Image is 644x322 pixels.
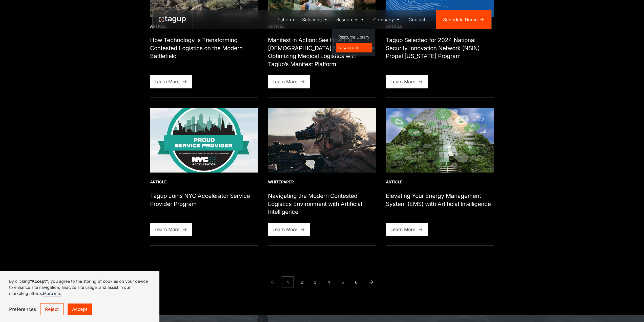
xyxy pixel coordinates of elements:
div: Solutions [302,16,322,23]
h1: How Technology is Transforming Contested Logistics on the Modern Battlefield [150,36,258,60]
a: Learn More [268,75,310,88]
a: 6 [350,276,362,288]
a: Next Page [365,276,377,288]
div: Schedule Demo [443,16,478,23]
div: Whitepaper [268,179,376,185]
a: Resources [333,10,369,29]
a: Learn More [150,75,192,88]
div: Company [373,16,394,23]
a: Reject [40,303,64,315]
a: Newsroom [336,43,372,53]
div: Resources [336,16,358,23]
div: Resource Library [338,34,369,40]
a: Company [369,10,405,29]
a: Learn More [150,223,192,236]
strong: “Accept” [30,279,48,284]
img: Elevating Your Energy Management System with Artificial Intelligence [386,108,494,173]
div: Newsroom [338,45,369,51]
a: More info [43,291,61,296]
div: Learn More [390,78,416,85]
h1: Navigating the Modern Contested Logistics Environment with Artificial Intelligence [268,192,376,216]
a: 2 [296,276,307,288]
a: Learn More [386,75,428,88]
div: Article [386,179,494,185]
a: 3 [309,276,321,288]
div: Platform [277,16,294,23]
div: List [267,276,377,288]
a: Contact [405,10,429,29]
img: U.S. Marine Corps photo by Cpl. Aziza Kamuhanda_231002-M-AK118-1086 [268,108,376,173]
div: Learn More [273,226,298,233]
a: Resource Library [336,32,372,42]
a: Preferences [9,304,36,315]
a: Platform [273,10,298,29]
nav: Resources [333,29,376,56]
h1: Tagup Joins NYC Accelerator Service Provider Program [150,192,258,208]
div: Contact [409,16,425,23]
a: Learn More [386,223,428,236]
div: Article [150,179,258,185]
h1: Manifest in Action: See How the [DEMOGRAPHIC_DATA] Marine Corps is Optimizing Medical Logistics w... [268,36,376,68]
a: 4 [323,276,335,288]
a: 1 [282,276,294,288]
a: Solutions [298,10,333,29]
h1: Elevating Your Energy Management System (EMS) with Artificial Intelligence [386,192,494,208]
p: By clicking , you agree to the storing of cookies on your device to enhance site navigation, anal... [9,278,150,296]
div: Learn More [273,78,298,85]
a: Schedule Demo [436,10,491,29]
h1: Tagup Selected for 2024 National Security Innovation Network (NSIN) Propel [US_STATE] Program [386,36,494,60]
div: Learn More [155,226,180,233]
a: 5 [337,276,348,288]
div: Learn More [155,78,180,85]
a: Accept [68,304,92,315]
div: Learn More [390,226,416,233]
a: Learn More [268,223,310,236]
